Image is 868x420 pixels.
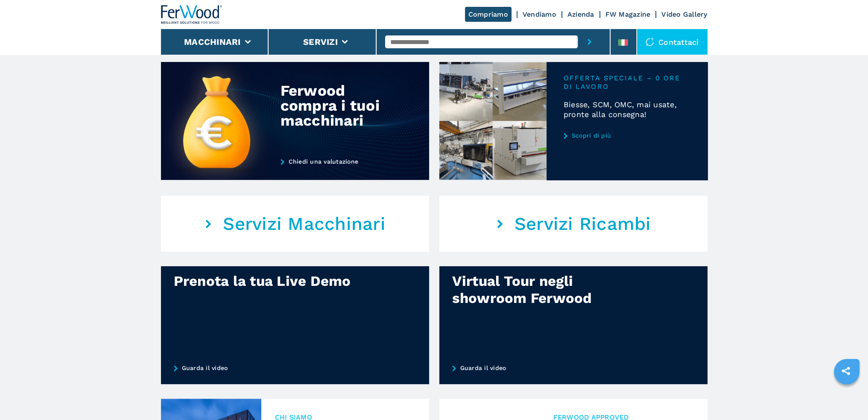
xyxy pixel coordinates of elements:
a: Guarda il video [439,352,707,384]
a: Azienda [567,10,594,18]
div: Virtual Tour negli showroom Ferwood [452,273,646,307]
a: Video Gallery [661,10,707,18]
a: Scopri di più [564,132,690,139]
img: Ferwood compra i tuoi macchinari [161,62,429,180]
a: Servizi Macchinari [161,196,429,252]
div: Ferwood compra i tuoi macchinari [281,83,392,128]
img: Biesse, SCM, OMC, mai usate, pronte alla consegna! [439,62,547,180]
a: FW Magazine [605,10,651,18]
a: Guarda il video [161,352,429,384]
a: Chiedi una valutazione [281,158,398,165]
button: submit-button [578,29,601,55]
img: Ferwood [161,5,222,24]
a: Compriamo [465,7,511,22]
a: Vendiamo [523,10,556,18]
button: Macchinari [184,37,241,47]
a: sharethis [835,360,856,382]
em: Servizi Macchinari [223,213,386,235]
a: Servizi Ricambi [439,196,707,252]
iframe: Chat [832,382,862,414]
div: Prenota la tua Live Demo [174,273,368,290]
em: Servizi Ricambi [514,213,651,235]
button: Servizi [303,37,338,47]
div: Contattaci [637,29,707,55]
img: Contattaci [646,38,654,46]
